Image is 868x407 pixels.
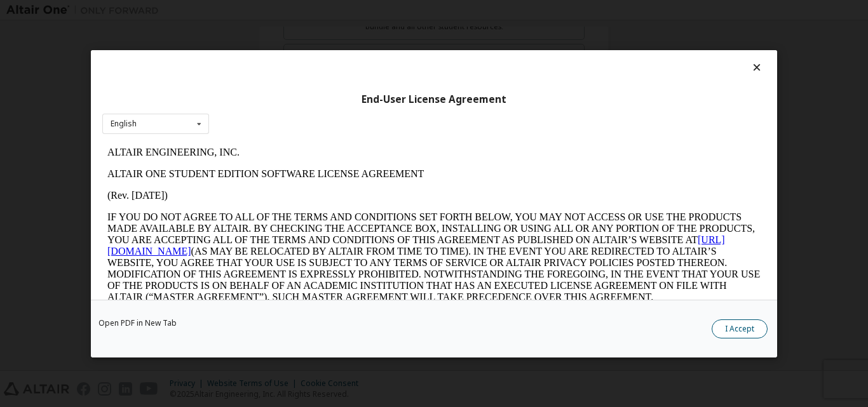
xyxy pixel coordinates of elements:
button: I Accept [712,319,768,338]
p: ALTAIR ONE STUDENT EDITION SOFTWARE LICENSE AGREEMENT [5,27,658,38]
div: English [111,120,137,128]
p: IF YOU DO NOT AGREE TO ALL OF THE TERMS AND CONDITIONS SET FORTH BELOW, YOU MAY NOT ACCESS OR USE... [5,70,658,161]
div: End-User License Agreement [102,93,766,105]
p: (Rev. [DATE]) [5,48,658,60]
a: [URL][DOMAIN_NAME] [5,93,623,115]
p: This Altair One Student Edition Software License Agreement (“Agreement”) is between Altair Engine... [5,171,658,217]
p: ALTAIR ENGINEERING, INC. [5,5,658,17]
a: Open PDF in New Tab [98,319,177,326]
